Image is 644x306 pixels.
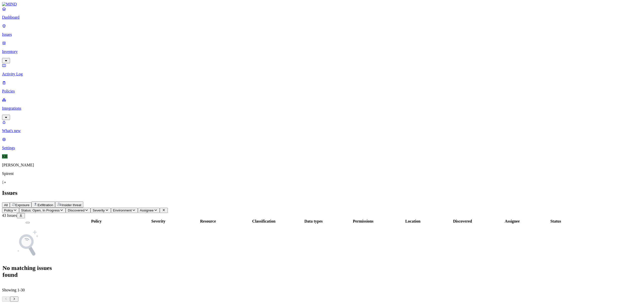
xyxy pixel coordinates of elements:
[68,208,85,212] span: Discovered
[2,137,642,150] a: Settings
[54,219,139,224] div: Policy
[2,15,642,20] p: Dashboard
[2,98,642,119] a: Integrations
[2,24,642,37] a: Issues
[2,63,642,76] a: Activity Log
[15,203,29,207] span: Exposure
[2,7,642,20] a: Dashboard
[4,208,13,212] span: Policy
[2,213,17,218] span: 43 Issues
[2,72,642,76] p: Activity Log
[2,163,642,167] p: [PERSON_NAME]
[2,296,642,302] nav: Pagination
[339,219,387,224] div: Permissions
[2,154,8,159] span: KR
[140,208,154,212] span: Assignee
[3,265,53,278] h1: No matching issues found
[438,219,487,224] div: Discovered
[488,219,536,224] div: Assignee
[2,288,642,292] p: Showing
[2,171,642,176] p: Spirent
[62,203,81,207] span: Insider threat
[113,208,132,212] span: Environment
[2,2,17,7] img: MIND
[2,80,642,94] a: Policies
[37,203,53,207] span: Exfiltration
[17,288,25,292] span: 1 - 30
[388,219,437,224] div: Location
[178,219,238,224] div: Resource
[93,208,105,212] span: Severity
[239,219,288,224] div: Classification
[2,41,642,63] a: Inventory
[2,146,642,150] p: Settings
[2,120,642,133] a: What's new
[2,2,642,7] a: MIND
[21,208,60,212] span: Status: Open, In Progress
[26,222,30,223] button: Select all
[2,89,642,94] p: Policies
[2,190,642,196] h2: Issues
[2,32,642,37] p: Issues
[289,219,338,224] div: Data types
[2,129,642,133] p: What's new
[2,106,642,111] p: Integrations
[13,228,43,259] img: NoSearchResult
[4,203,8,207] span: All
[2,49,642,54] p: Inventory
[538,219,574,224] div: Status
[140,219,177,224] div: Severity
